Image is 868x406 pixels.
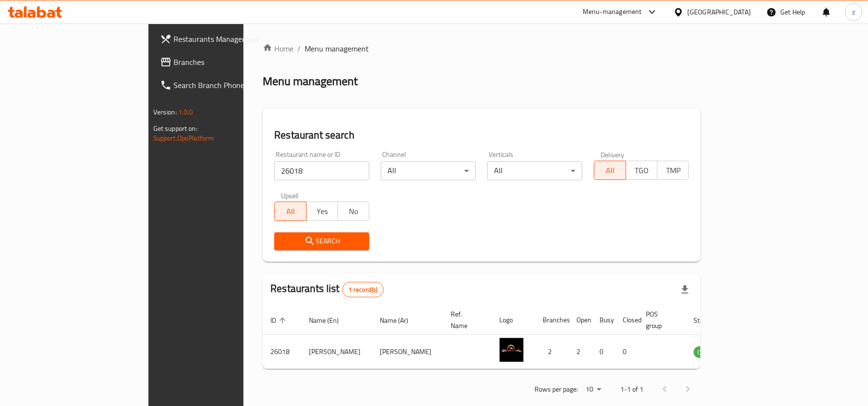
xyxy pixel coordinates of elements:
img: Hachi Basha [499,338,523,362]
h2: Restaurants list [270,281,384,297]
p: 1-1 of 1 [620,383,643,395]
span: OPEN [694,347,717,358]
h2: Restaurant search [274,128,689,142]
span: Menu management [305,43,369,54]
div: All [487,161,582,180]
a: Search Branch Phone [152,74,294,97]
nav: breadcrumb [263,43,700,54]
th: Closed [615,305,638,335]
th: Branches [535,305,569,335]
span: Status [694,315,725,326]
th: Logo [492,305,535,335]
span: Search Branch Phone [174,79,286,91]
a: Restaurants Management [152,27,294,51]
h2: Menu management [263,74,358,89]
span: Name (Ar) [380,315,421,326]
th: Open [569,305,592,335]
li: / [297,43,301,54]
button: Search [274,232,369,250]
span: POS group [646,308,674,331]
td: 0 [615,335,638,369]
td: 2 [569,335,592,369]
button: No [337,202,369,221]
input: Search for restaurant name or ID.. [274,161,369,180]
a: Branches [152,51,294,74]
td: 0 [592,335,615,369]
button: Yes [306,202,338,221]
div: Export file [673,278,696,301]
div: All [381,161,476,180]
td: [PERSON_NAME] [301,335,372,369]
span: ID [270,315,289,326]
span: Yes [310,204,334,218]
span: Restaurants Management [174,33,286,45]
span: All [279,204,302,218]
button: TGO [626,161,657,180]
span: TGO [630,164,654,178]
span: TMP [661,164,685,178]
span: All [598,164,622,178]
div: Menu-management [583,6,642,18]
span: 1.0.0 [178,106,193,118]
span: Search [282,235,361,247]
span: No [342,204,365,218]
div: [GEOGRAPHIC_DATA] [687,7,751,17]
td: [PERSON_NAME] [372,335,443,369]
button: TMP [657,161,689,180]
label: Upsell [281,192,299,199]
span: Version: [153,106,177,118]
span: Branches [174,56,286,68]
span: Name (En) [309,315,351,326]
td: 2 [535,335,569,369]
a: Support.OpsPlatform [153,132,214,144]
label: Delivery [601,151,625,158]
div: Total records count [342,282,384,297]
th: Busy [592,305,615,335]
button: All [274,202,306,221]
span: Get support on: [153,122,198,135]
span: Ref. Name [451,308,480,331]
div: Rows per page: [582,382,605,397]
button: All [594,161,626,180]
span: 1 record(s) [343,285,384,294]
span: z [852,7,855,17]
p: Rows per page: [534,383,578,395]
table: enhanced table [263,305,770,369]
